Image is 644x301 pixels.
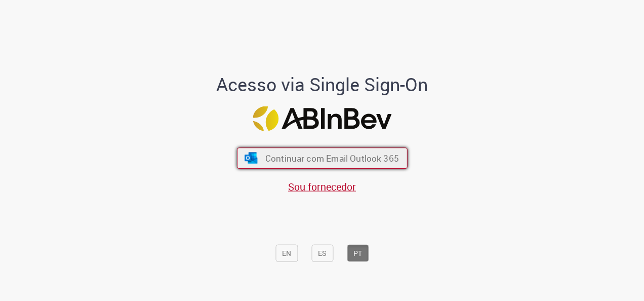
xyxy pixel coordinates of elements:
h1: Acesso via Single Sign-On [182,74,463,94]
button: ícone Azure/Microsoft 360 Continuar com Email Outlook 365 [237,147,408,169]
button: EN [275,244,298,261]
img: ícone Azure/Microsoft 360 [244,153,258,164]
button: PT [347,244,369,261]
span: Continuar com Email Outlook 365 [265,153,398,164]
a: Sou fornecedor [288,179,356,193]
button: ES [311,244,333,261]
img: Logo ABInBev [253,106,391,131]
